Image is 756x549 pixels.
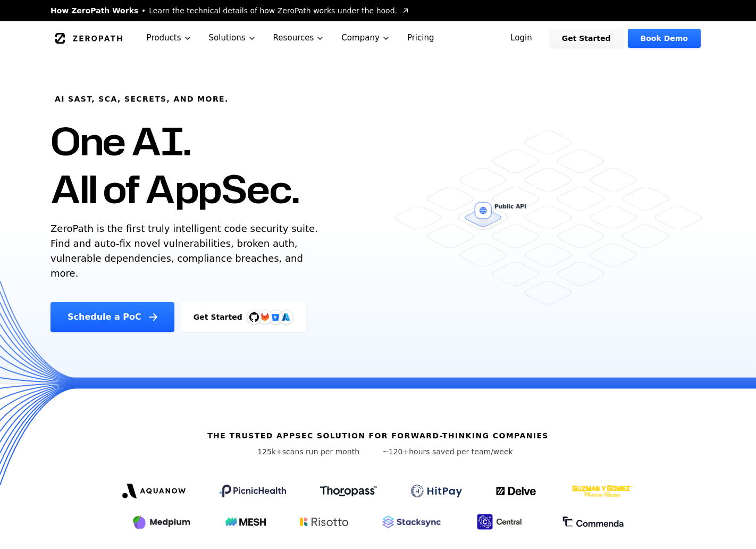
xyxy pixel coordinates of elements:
[243,446,374,457] p: scans run per month
[138,21,200,55] button: Products
[270,311,281,323] svg: Bitbucket
[257,447,282,456] span: 125k+
[475,512,528,531] img: Central
[382,447,409,456] span: ~120+
[51,221,323,281] p: ZeroPath is the first truly intelligent code security suite. Find and auto-fix novel vulnerabilit...
[200,21,265,55] button: Solutions
[333,21,399,55] button: Company
[51,5,138,16] span: How ZeroPath Works
[132,513,191,530] img: Medplum
[399,21,443,55] a: Pricing
[382,446,513,457] p: hours saved per team/week
[382,515,441,528] img: Stacksync
[149,5,397,16] span: Learn the technical details of how ZeroPath works under the hood.
[55,94,229,104] h6: AI SAST, SCA, Secrets, and more.
[38,21,718,55] nav: Global
[265,21,333,55] button: Resources
[320,486,377,496] img: Thoropass
[207,430,549,441] h6: The Trusted AppSec solution for forward-thinking companies
[282,313,290,321] img: Azure
[254,306,275,328] img: GitLab
[51,302,174,332] a: Schedule a PoC
[628,29,701,48] a: Book Demo
[181,302,306,332] a: Get StartedGitHubGitLabAzure
[51,5,410,16] a: How ZeroPath WorksLearn the technical details of how ZeroPath works under the hood.
[51,117,299,213] h1: One AI. All of AppSec.
[571,478,634,504] img: GYG
[498,29,545,48] a: Login
[225,518,266,526] img: Mesh
[549,29,624,48] a: Get Started
[249,312,259,322] img: GitHub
